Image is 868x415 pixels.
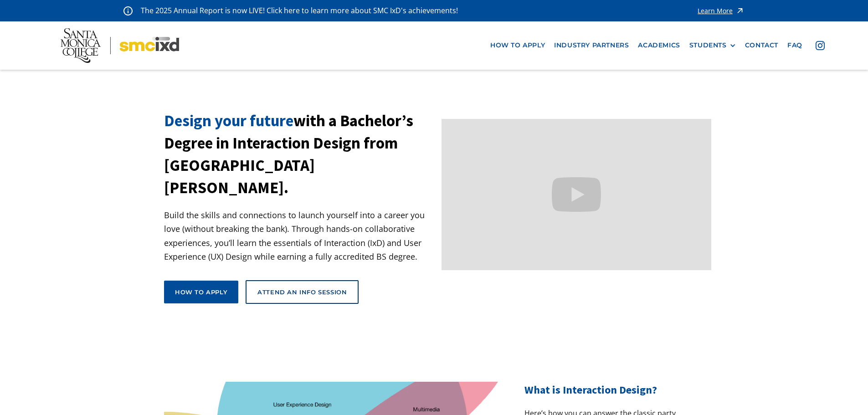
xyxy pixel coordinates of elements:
[816,41,825,50] img: icon - instagram
[164,281,238,303] a: How to apply
[61,28,179,63] img: Santa Monica College - SMC IxD logo
[123,6,133,15] img: icon - information - alert
[550,37,633,54] a: industry partners
[164,208,434,264] p: Build the skills and connections to launch yourself into a career you love (without breaking the ...
[735,5,745,17] img: icon - arrow - alert
[486,37,550,54] a: how to apply
[442,119,712,271] iframe: Design your future with a Bachelor's Degree in Interaction Design from Santa Monica College
[257,288,347,296] div: Attend an Info Session
[689,41,736,49] div: STUDENTS
[698,8,733,14] div: Learn More
[689,41,727,49] div: STUDENTS
[246,280,359,304] a: Attend an Info Session
[524,382,704,398] h2: What is Interaction Design?
[633,37,684,54] a: Academics
[164,111,293,131] span: Design your future
[175,288,227,296] div: How to apply
[740,37,783,54] a: contact
[164,110,434,199] h1: with a Bachelor’s Degree in Interaction Design from [GEOGRAPHIC_DATA][PERSON_NAME].
[783,37,807,54] a: faq
[141,5,459,17] p: The 2025 Annual Report is now LIVE! Click here to learn more about SMC IxD's achievements!
[698,5,745,17] a: Learn More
